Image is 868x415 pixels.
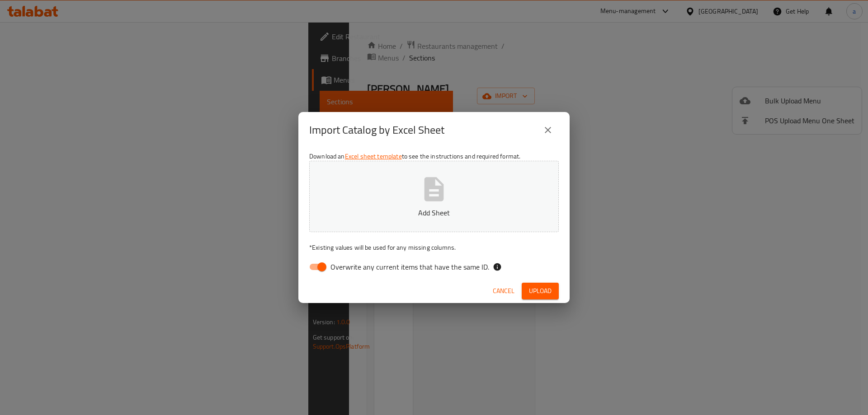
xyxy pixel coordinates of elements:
span: Overwrite any current items that have the same ID. [330,261,489,272]
div: Download an to see the instructions and required format. [298,148,570,279]
button: Add Sheet [309,161,559,232]
a: Excel sheet template [345,150,402,162]
svg: If the overwrite option isn't selected, then the items that match an existing ID will be ignored ... [493,262,502,271]
p: Add Sheet [323,207,545,218]
span: Upload [529,285,552,297]
h2: Import Catalog by Excel Sheet [309,123,444,137]
button: Cancel [489,283,518,299]
p: Existing values will be used for any missing columns. [309,243,559,252]
button: close [537,119,559,141]
span: Cancel [493,285,514,297]
button: Upload [522,283,559,299]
